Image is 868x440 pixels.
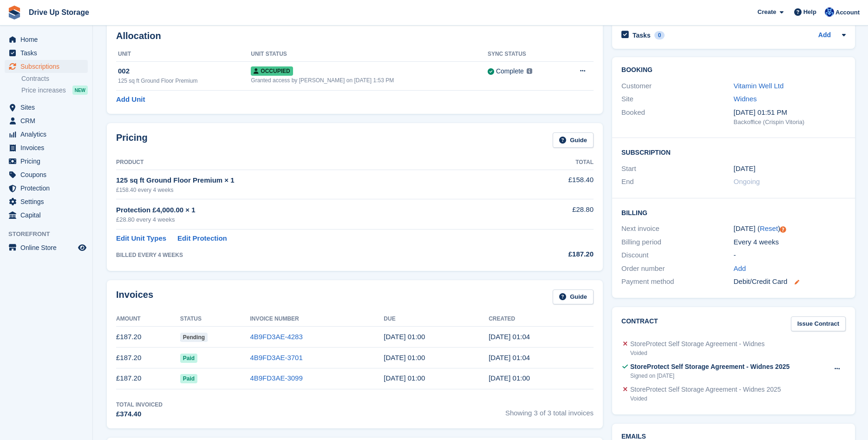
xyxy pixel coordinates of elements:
[510,249,594,260] div: £187.20
[384,374,425,382] time: 2025-07-07 00:00:00 UTC
[116,155,510,170] th: Product
[116,215,510,224] div: £28.80 every 4 weeks
[20,46,76,59] span: Tasks
[20,60,76,73] span: Subscriptions
[734,250,846,261] div: -
[116,94,145,105] a: Add Unit
[384,354,425,361] time: 2025-08-04 00:00:00 UTC
[20,241,76,254] span: Online Store
[21,85,88,95] a: Price increases NEW
[734,263,746,274] a: Add
[621,107,733,127] div: Booked
[630,385,781,394] div: StoreProtect Self Storage Agreement - Widnes 2025
[510,155,594,170] th: Total
[20,33,76,46] span: Home
[621,164,733,174] div: Start
[818,30,831,41] a: Add
[825,7,834,17] img: Widnes Team
[20,141,76,154] span: Invoices
[621,147,846,157] h2: Subscription
[116,186,510,194] div: £158.40 every 4 weeks
[20,114,76,127] span: CRM
[489,374,530,382] time: 2025-07-06 00:00:20 UTC
[20,155,76,168] span: Pricing
[250,374,302,382] a: 4B9FD3AE-3099
[489,333,530,341] time: 2025-08-31 00:04:24 UTC
[630,362,790,372] div: StoreProtect Self Storage Agreement - Widnes 2025
[116,251,510,259] div: BILLED EVERY 4 WEEKS
[5,209,88,222] a: menu
[5,114,88,127] a: menu
[116,312,180,327] th: Amount
[734,95,757,103] a: Widnes
[633,31,651,39] h2: Tasks
[72,85,88,95] div: NEW
[116,348,180,368] td: £187.20
[20,168,76,181] span: Coupons
[734,177,760,185] span: Ongoing
[630,349,764,357] div: Voided
[630,394,781,403] div: Voided
[21,86,66,95] span: Price increases
[757,7,776,17] span: Create
[5,195,88,208] a: menu
[116,327,180,348] td: £187.20
[630,372,790,380] div: Signed on [DATE]
[5,141,88,154] a: menu
[621,316,658,332] h2: Contract
[5,128,88,141] a: menu
[20,182,76,195] span: Protection
[734,223,846,234] div: [DATE] ( )
[116,233,166,244] a: Edit Unit Types
[251,47,488,62] th: Unit Status
[116,409,163,420] div: £374.40
[5,241,88,254] a: menu
[5,155,88,168] a: menu
[20,128,76,141] span: Analytics
[384,333,425,341] time: 2025-09-01 00:00:00 UTC
[621,66,846,74] h2: Booking
[25,5,93,20] a: Drive Up Storage
[250,312,384,327] th: Invoice Number
[791,316,846,332] a: Issue Contract
[779,225,787,234] div: Tooltip anchor
[510,170,594,199] td: £158.40
[21,74,88,83] a: Contracts
[5,46,88,59] a: menu
[118,77,251,85] div: 125 sq ft Ground Floor Premium
[116,47,251,62] th: Unit
[734,237,846,248] div: Every 4 weeks
[5,101,88,114] a: menu
[384,312,489,327] th: Due
[118,66,251,77] div: 002
[116,401,163,409] div: Total Invoiced
[489,354,530,361] time: 2025-08-03 00:04:34 UTC
[621,237,733,248] div: Billing period
[20,209,76,222] span: Capital
[489,312,594,327] th: Created
[5,182,88,195] a: menu
[734,118,846,127] div: Backoffice (Crispin Vitoria)
[621,250,733,261] div: Discount
[180,354,197,363] span: Paid
[20,101,76,114] span: Sites
[20,195,76,208] span: Settings
[5,168,88,181] a: menu
[734,82,784,90] a: Vitamin Well Ltd
[621,81,733,92] div: Customer
[250,333,302,341] a: 4B9FD3AE-4283
[488,47,561,62] th: Sync Status
[505,401,594,420] span: Showing 3 of 3 total invoices
[621,263,733,274] div: Order number
[496,66,524,76] div: Complete
[251,76,488,85] div: Granted access by [PERSON_NAME] on [DATE] 1:53 PM
[180,312,250,327] th: Status
[734,276,846,287] div: Debit/Credit Card
[510,199,594,230] td: £28.80
[621,208,846,217] h2: Billing
[5,33,88,46] a: menu
[7,6,21,20] img: stora-icon-8386f47178a22dfd0bd8f6a31ec36ba5ce8667c1dd55bd0f319d3a0aa187defe.svg
[116,31,594,41] h2: Allocation
[116,205,510,216] div: Protection £4,000.00 × 1
[116,368,180,389] td: £187.20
